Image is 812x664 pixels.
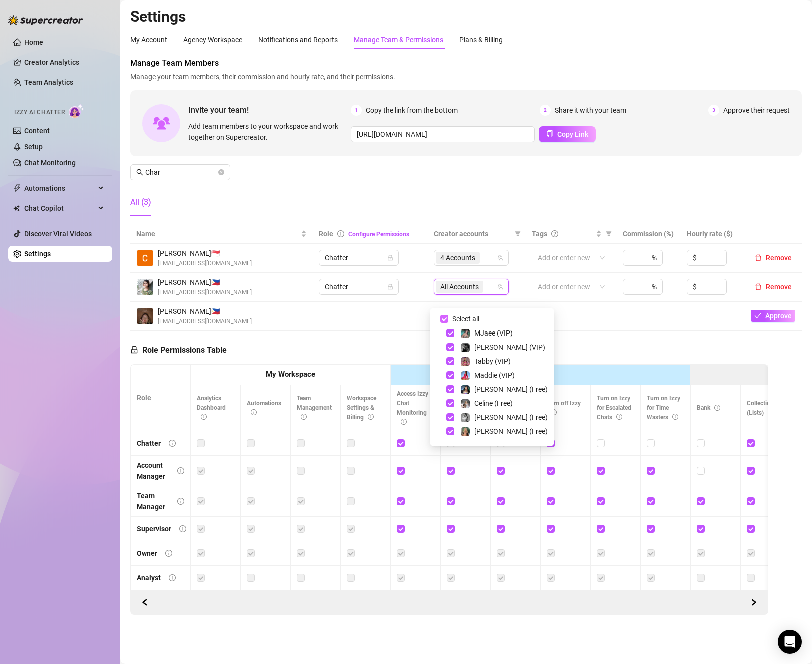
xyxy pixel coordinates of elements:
[136,228,299,239] span: Name
[266,370,315,379] strong: My Workspace
[158,277,252,288] span: [PERSON_NAME] 🇵🇭
[474,385,548,393] span: [PERSON_NAME] (Free)
[188,104,351,116] span: Invite your team!
[461,427,470,436] img: Ellie (Free)
[540,105,551,116] span: 2
[69,104,84,118] img: AI Chatter
[461,385,470,394] img: Maddie (Free)
[448,313,483,324] span: Select all
[251,409,257,415] span: info-circle
[179,525,186,532] span: info-circle
[697,404,720,411] span: Bank
[474,357,511,365] span: Tabby (VIP)
[319,230,333,238] span: Role
[604,226,614,241] span: filter
[446,413,454,421] span: Select tree node
[24,159,76,167] a: Chat Monitoring
[557,130,588,138] span: Copy Link
[539,126,596,142] button: Copy Link
[746,594,762,610] button: Scroll Backward
[546,130,553,137] span: copy
[13,205,20,212] img: Chat Copilot
[130,224,313,244] th: Name
[778,630,802,654] div: Open Intercom Messenger
[137,572,161,583] div: Analyst
[755,254,762,261] span: delete
[130,57,802,69] span: Manage Team Members
[158,288,252,297] span: [EMAIL_ADDRESS][DOMAIN_NAME]
[183,34,242,45] div: Agency Workspace
[136,169,143,176] span: search
[765,312,792,320] span: Approve
[597,395,631,421] span: Turn on Izzy for Escalated Chats
[337,230,344,237] span: info-circle
[532,228,547,239] span: Tags
[747,400,777,416] span: Collections (Lists)
[13,184,21,192] span: thunderbolt
[137,523,171,534] div: Supervisor
[446,399,454,407] span: Select tree node
[130,344,227,356] h5: Role Permissions Table
[474,413,548,421] span: [PERSON_NAME] (Free)
[751,310,795,322] button: Approve
[24,78,73,86] a: Team Analytics
[366,105,458,116] span: Copy the link from the bottom
[647,395,680,421] span: Turn on Izzy for Time Wasters
[768,409,774,415] span: info-circle
[258,34,338,45] div: Notifications and Reports
[141,599,148,606] span: left
[24,127,50,135] a: Content
[446,329,454,337] span: Select tree node
[347,395,376,421] span: Workspace Settings & Billing
[137,279,153,295] img: Charlotte Ibay
[436,252,480,264] span: 4 Accounts
[297,395,332,421] span: Team Management
[368,414,374,420] span: info-circle
[474,427,548,435] span: [PERSON_NAME] (Free)
[387,255,393,261] span: lock
[137,548,157,559] div: Owner
[474,329,513,337] span: MJaee (VIP)
[755,283,762,290] span: delete
[708,105,719,116] span: 3
[24,250,51,258] a: Settings
[351,105,362,116] span: 1
[446,385,454,393] span: Select tree node
[137,460,169,482] div: Account Manager
[130,71,802,82] span: Manage your team members, their commission and hourly rate, and their permissions.
[617,224,681,244] th: Commission (%)
[158,317,252,326] span: [EMAIL_ADDRESS][DOMAIN_NAME]
[165,550,172,557] span: info-circle
[325,250,393,265] span: Chatter
[8,15,83,25] img: logo-BBDzfeDw.svg
[397,390,432,426] span: Access Izzy - Chat Monitoring
[766,283,792,291] span: Remove
[158,248,252,259] span: [PERSON_NAME] 🇸🇬
[247,400,281,416] span: Automations
[461,399,470,408] img: Celine (Free)
[461,413,470,422] img: Kennedy (Free)
[551,230,558,237] span: question-circle
[301,414,307,420] span: info-circle
[461,329,470,338] img: MJaee (VIP)
[751,252,796,264] button: Remove
[197,395,226,421] span: Analytics Dashboard
[681,224,745,244] th: Hourly rate ($)
[201,414,207,420] span: info-circle
[440,252,475,263] span: 4 Accounts
[440,281,479,292] span: All Accounts
[130,196,151,208] div: All (3)
[461,371,470,380] img: Maddie (VIP)
[325,279,393,294] span: Chatter
[24,38,43,46] a: Home
[14,108,65,117] span: Izzy AI Chatter
[24,180,95,196] span: Automations
[461,357,470,366] img: Tabby (VIP)
[672,414,678,420] span: info-circle
[158,306,252,317] span: [PERSON_NAME] 🇵🇭
[177,467,184,474] span: info-circle
[158,259,252,268] span: [EMAIL_ADDRESS][DOMAIN_NAME]
[474,371,515,379] span: Maddie (VIP)
[446,343,454,351] span: Select tree node
[169,440,176,447] span: info-circle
